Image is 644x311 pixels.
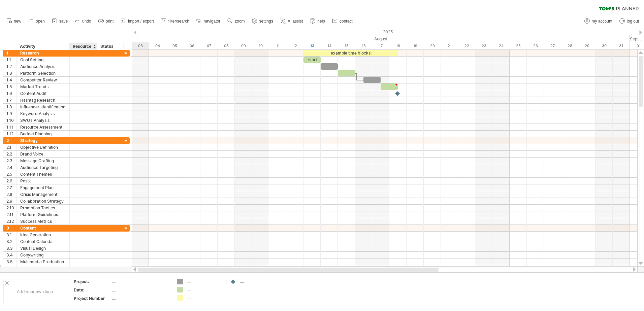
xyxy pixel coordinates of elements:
div: Tuesday, 19 August 2025 [407,42,424,49]
div: Tuesday, 26 August 2025 [527,42,544,49]
div: 2.9 [6,198,17,204]
div: Market Trends [20,83,66,90]
div: 2.12 [6,218,17,224]
span: open [36,19,45,24]
span: navigator [204,19,220,24]
div: .... [187,295,223,301]
div: Thursday, 28 August 2025 [561,42,578,49]
div: Influencer Identification [20,104,66,110]
div: Promotion Tactics [20,205,66,211]
a: import / export [119,17,156,26]
span: my account [592,19,612,24]
div: 2.4 [6,164,17,171]
div: 1.2 [6,63,17,70]
div: Project Number [74,296,111,301]
div: Monday, 4 August 2025 [149,42,166,49]
div: Platform Selection [20,70,66,76]
div: 1.10 [6,117,17,124]
div: Saturday, 16 August 2025 [355,42,372,49]
a: navigator [195,17,222,26]
div: .... [187,279,223,284]
a: AI assist [279,17,305,26]
div: Visual Design [20,245,66,251]
div: Tuesday, 12 August 2025 [286,42,303,49]
span: zoom [235,19,245,24]
div: 1.1 [6,57,17,63]
div: Monday, 11 August 2025 [269,42,286,49]
div: 3.1 [6,232,17,238]
div: 3.4 [6,252,17,258]
div: 1.4 [6,77,17,83]
span: new [14,19,21,24]
div: .... [187,287,223,292]
div: Postk [20,178,66,184]
span: AI assist [288,19,303,24]
div: Saturday, 9 August 2025 [235,42,252,49]
a: contact [330,17,355,26]
div: Message Crafting [20,158,66,164]
div: Research [20,50,66,56]
div: 3.5 [6,258,17,265]
div: 1.7 [6,97,17,103]
a: zoom [226,17,247,26]
div: Sunday, 17 August 2025 [372,42,389,49]
div: Hashtag Research [20,97,66,103]
div: .... [112,296,169,301]
div: 2.11 [6,211,17,218]
div: .... [240,279,277,284]
a: save [50,17,70,26]
div: Content Audit [20,90,66,97]
div: 2.10 [6,205,17,211]
div: 2.5 [6,171,17,177]
div: Brand Voice [20,151,66,157]
a: my account [583,17,614,26]
div: Content [20,225,66,231]
div: Thursday, 21 August 2025 [441,42,458,49]
div: Project: [74,279,111,284]
div: 1.8 [6,104,17,110]
span: print [106,19,114,24]
div: SWOT Analysis [20,117,66,124]
div: Friday, 22 August 2025 [458,42,475,49]
div: 2.2 [6,151,17,157]
div: 2.6 [6,178,17,184]
div: Tuesday, 5 August 2025 [166,42,183,49]
div: Saturday, 30 August 2025 [595,42,613,49]
div: Sunday, 31 August 2025 [613,42,630,49]
div: 2.1 [6,144,17,150]
div: 2.8 [6,191,17,198]
div: 2.7 [6,184,17,191]
span: settings [259,19,273,24]
div: Budget Planning [20,131,66,137]
div: Resource Assessment [20,124,66,130]
div: Strategy [20,137,66,144]
div: Friday, 15 August 2025 [338,42,355,49]
span: filter/search [168,19,189,24]
span: save [59,19,68,24]
div: Content Calendar [20,238,66,245]
div: Wednesday, 20 August 2025 [424,42,441,49]
div: Sunday, 3 August 2025 [132,42,149,49]
div: example time blocks: [303,50,398,56]
div: Monday, 25 August 2025 [510,42,527,49]
div: 3 [6,225,17,231]
div: Crisis Management [20,191,66,198]
div: Monday, 18 August 2025 [389,42,407,49]
div: Resource [73,43,93,50]
div: Thursday, 14 August 2025 [321,42,338,49]
div: Idea Generation [20,232,66,238]
div: .... [112,279,169,284]
div: Copywriting [20,252,66,258]
div: 1.12 [6,131,17,137]
div: Engagement Plan [20,184,66,191]
a: log out [618,17,641,26]
div: 2 [6,137,17,144]
a: open [27,17,47,26]
div: Friday, 8 August 2025 [218,42,235,49]
div: Audience Analysis [20,63,66,70]
a: print [97,17,116,26]
span: import / export [128,19,154,24]
div: Keyword Analysis [20,110,66,117]
div: Add your own logo [3,279,66,304]
div: Multimedia Production [20,258,66,265]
